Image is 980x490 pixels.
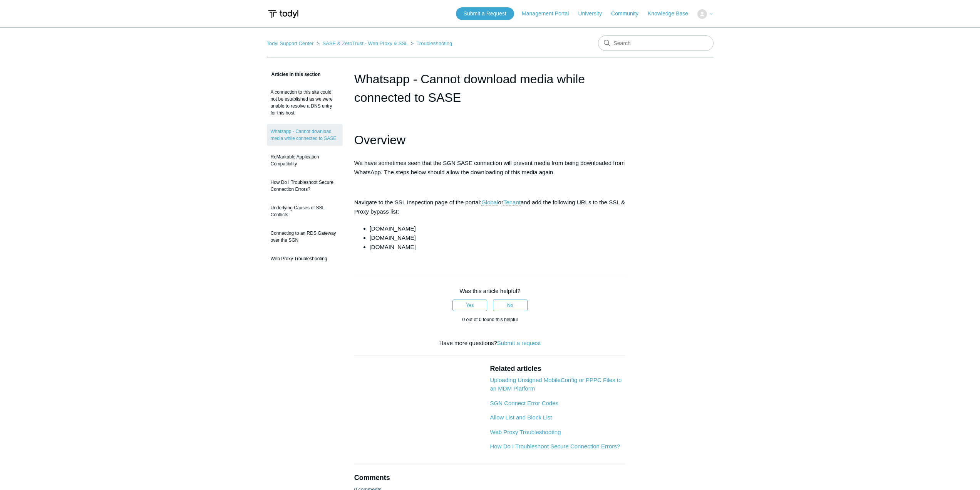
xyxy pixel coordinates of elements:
[322,40,407,46] a: SASE & ZeroTrust - Web Proxy & SSL
[452,300,487,311] button: This article was helpful
[416,40,452,46] a: Troubleshooting
[267,124,343,146] a: Whatsapp - Cannot download media while connected to SASE
[370,233,626,242] li: [DOMAIN_NAME]
[354,158,626,177] p: We have sometimes seen that the SGN SASE connection will prevent media from being downloaded from...
[267,85,343,120] a: A connection to this site could not be established as we were unable to resolve a DNS entry for t...
[315,40,409,46] li: SASE & ZeroTrust - Web Proxy & SSL
[267,150,343,171] a: ReMarkable Application Compatibility
[522,10,576,18] a: Management Portal
[497,340,541,346] a: Submit a request
[267,40,315,46] li: Todyl Support Center
[611,10,646,18] a: Community
[490,443,620,450] a: How Do I Troubleshoot Secure Connection Errors?
[503,199,521,206] a: Tenant
[481,199,498,206] a: Global
[354,130,626,150] h1: Overview
[490,364,626,374] h2: Related articles
[490,429,561,435] a: Web Proxy Troubleshooting
[456,7,514,20] a: Submit a Request
[598,35,714,51] input: Search
[370,242,626,252] li: [DOMAIN_NAME]
[409,40,452,46] li: Troubleshooting
[267,251,343,266] a: Web Proxy Troubleshooting
[354,198,626,216] p: Navigate to the SSL Inspection page of the portal: or and add the following URLs to the SSL & Pro...
[267,175,343,197] a: How Do I Troubleshoot Secure Connection Errors?
[267,226,343,248] a: Connecting to an RDS Gateway over the SGN
[267,40,314,46] a: Todyl Support Center
[354,339,626,348] div: Have more questions?
[460,288,521,294] span: Was this article helpful?
[267,200,343,222] a: Underlying Causes of SSL Conflicts
[462,317,518,322] span: 0 out of 0 found this helpful
[648,10,696,18] a: Knowledge Base
[354,70,626,107] h1: Whatsapp - Cannot download media while connected to SASE
[354,473,626,483] h2: Comments
[267,7,300,21] img: Todyl Support Center Help Center home page
[493,300,528,311] button: This article was not helpful
[578,10,609,18] a: University
[490,414,552,421] a: Allow List and Block List
[490,377,622,392] a: Uploading Unsigned MobileConfig or PPPC Files to an MDM Platform
[267,72,321,77] span: Articles in this section
[490,400,558,406] a: SGN Connect Error Codes
[370,224,626,233] li: [DOMAIN_NAME]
